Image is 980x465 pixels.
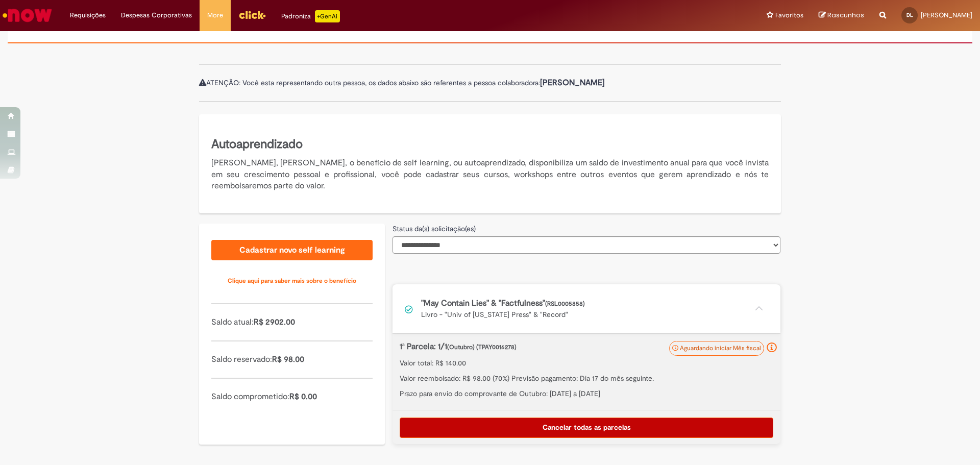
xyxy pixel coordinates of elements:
p: +GenAi [315,10,340,22]
p: Saldo atual: [211,316,373,328]
span: Requisições [70,10,106,20]
a: Clique aqui para saber mais sobre o benefício [211,271,373,291]
p: Saldo comprometido: [211,391,373,403]
p: Prazo para envio do comprovante de Outubro: [DATE] a [DATE] [400,388,773,399]
div: Padroniza [281,10,340,22]
span: R$ 2902.00 [254,317,295,327]
span: Aguardando iniciar Mês fiscal [680,344,761,352]
h5: Autoaprendizado [211,136,769,153]
p: Saldo reservado: [211,354,373,365]
p: 1ª Parcela: 1/1 [400,341,720,353]
span: Favoritos [775,10,803,20]
span: More [207,10,223,20]
p: Valor reembolsado: R$ 98.00 (70%) Previsão pagamento: Dia 17 do mês seguinte. [400,373,773,383]
span: R$ 98.00 [272,354,304,364]
button: Cancelar todas as parcelas [400,418,773,438]
span: Despesas Corporativas [121,10,192,20]
p: Valor total: R$ 140.00 [400,358,773,368]
b: [PERSON_NAME] [540,78,605,88]
span: (Outubro) (TPAY0016278) [447,343,517,351]
label: Status da(s) solicitação(es) [393,224,476,234]
a: Rascunhos [819,11,864,20]
span: R$ 0.00 [289,391,317,402]
span: Rascunhos [827,10,864,20]
a: Cadastrar novo self learning [211,240,373,260]
span: [PERSON_NAME] [921,11,972,19]
img: ServiceNow [1,5,54,26]
p: [PERSON_NAME], [PERSON_NAME], o benefício de self learning, ou autoaprendizado, disponibiliza um ... [211,157,769,192]
img: click_logo_yellow_360x200.png [238,7,266,22]
span: DL [906,12,913,18]
div: ATENÇÃO: Você esta representando outra pessoa, os dados abaixo são referentes a pessoa colaboradora: [199,64,781,102]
